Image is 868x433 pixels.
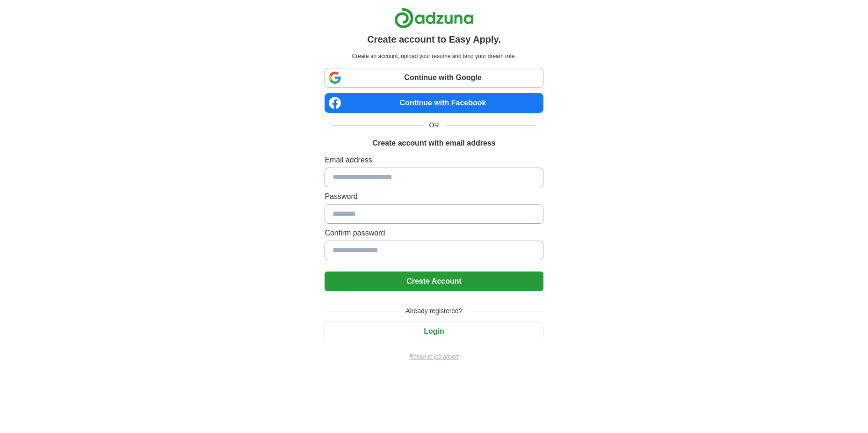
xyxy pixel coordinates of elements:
a: Login [325,327,543,335]
label: Confirm password [325,228,543,239]
p: Create an account, upload your resume and land your dream role. [326,52,541,60]
label: Email address [325,154,543,166]
h1: Create account to Easy Apply. [367,32,501,46]
h1: Create account with email address [372,138,495,149]
button: Create Account [325,272,543,291]
a: Continue with Facebook [325,93,543,113]
img: Adzuna logo [394,7,474,29]
a: Return to job advert [325,352,543,361]
button: Login [325,322,543,341]
label: Password [325,191,543,202]
span: Already registered? [400,306,468,316]
span: OR [424,120,445,130]
a: Continue with Google [325,68,543,88]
